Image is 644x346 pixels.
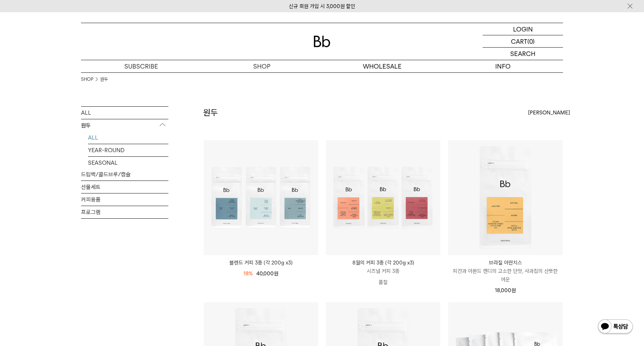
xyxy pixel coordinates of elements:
a: LOGIN [483,23,563,35]
img: 로고 [314,36,330,47]
a: ALL [88,132,168,144]
span: [PERSON_NAME] [528,108,570,117]
a: 선물세트 [81,181,168,193]
a: 신규 회원 가입 시 3,000원 할인 [289,3,355,9]
a: SEASONAL [88,157,168,169]
a: ALL [81,107,168,119]
p: 브라질 아란치스 [448,259,563,267]
p: WHOLESALE [322,60,442,72]
a: 브라질 아란치스 피칸과 아몬드 캔디의 고소한 단맛, 사과칩의 산뜻한 여운 [448,259,563,284]
a: 커피용품 [81,193,168,206]
img: 8월의 커피 3종 (각 200g x3) [326,140,440,255]
p: 시즈널 커피 3종 [326,267,440,275]
a: 8월의 커피 3종 (각 200g x3) 시즈널 커피 3종 [326,259,440,275]
a: YEAR-ROUND [88,144,168,156]
p: 품절 [326,275,440,289]
a: SHOP [81,76,93,83]
a: 프로그램 [81,206,168,218]
div: 18% [243,269,253,278]
p: CART [511,35,527,47]
a: SUBSCRIBE [81,60,202,72]
a: 원두 [100,76,108,83]
p: SEARCH [510,48,535,60]
span: 원 [511,287,516,294]
p: (0) [527,35,535,47]
p: 8월의 커피 3종 (각 200g x3) [326,259,440,267]
h2: 원두 [203,107,218,119]
p: INFO [442,60,563,72]
a: 블렌드 커피 3종 (각 200g x3) [204,259,318,267]
span: 40,000 [256,270,278,277]
p: 원두 [81,119,168,132]
span: 18,000 [495,287,516,294]
a: 드립백/콜드브루/캡슐 [81,168,168,181]
img: 브라질 아란치스 [448,140,563,255]
img: 블렌드 커피 3종 (각 200g x3) [204,140,318,255]
a: SHOP [202,60,322,72]
span: 원 [274,270,278,277]
p: 피칸과 아몬드 캔디의 고소한 단맛, 사과칩의 산뜻한 여운 [448,267,563,284]
img: 카카오톡 채널 1:1 채팅 버튼 [597,319,634,336]
p: LOGIN [513,23,533,35]
a: CART (0) [483,35,563,48]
